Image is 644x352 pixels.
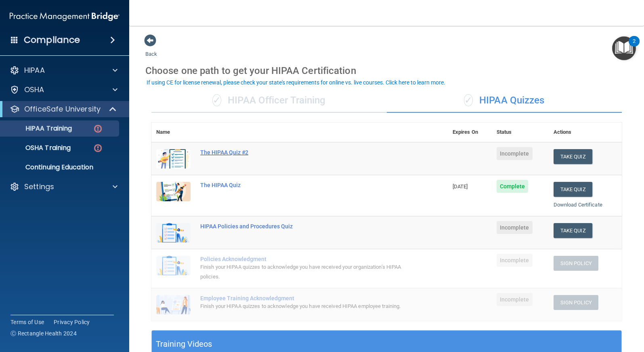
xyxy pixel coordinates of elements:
th: Expires On [448,122,492,142]
th: Status [492,122,549,142]
a: Download Certificate [554,202,602,208]
div: HIPAA Policies and Procedures Quiz [200,223,407,230]
div: HIPAA Officer Training [151,89,387,113]
p: Continuing Education [5,163,115,171]
a: OfficeSafe University [10,104,117,114]
span: [DATE] [453,183,468,190]
button: Take Quiz [554,149,592,164]
img: danger-circle.6113f641.png [93,124,103,134]
button: If using CE for license renewal, please check your state's requirements for online vs. live cours... [145,78,447,86]
h4: Compliance [24,34,80,46]
p: OfficeSafe University [24,104,101,114]
div: If using CE for license renewal, please check your state's requirements for online vs. live cours... [147,80,445,85]
div: Employee Training Acknowledgment [200,295,407,301]
div: 2 [633,41,636,52]
p: HIPAA [24,65,45,75]
a: Privacy Policy [54,318,90,326]
button: Open Resource Center, 2 new notifications [612,36,636,60]
h5: Training Videos [156,337,212,351]
div: Finish your HIPAA quizzes to acknowledge you have received your organization’s HIPAA policies. [200,262,407,282]
a: Back [145,41,157,57]
span: Incomplete [497,254,533,267]
span: Complete [497,180,529,193]
span: Incomplete [497,293,533,306]
span: Ⓒ Rectangle Health 2024 [10,329,77,337]
p: Settings [24,182,54,192]
p: HIPAA Training [5,124,72,133]
span: Incomplete [497,147,533,160]
div: Finish your HIPAA quizzes to acknowledge you have received HIPAA employee training. [200,301,407,311]
a: Settings [10,182,117,192]
a: OSHA [10,85,117,95]
img: PMB logo [10,8,120,25]
a: Terms of Use [10,318,44,326]
button: Sign Policy [554,295,598,310]
span: ✓ [464,94,473,106]
img: danger-circle.6113f641.png [93,143,103,153]
button: Take Quiz [554,223,592,238]
span: Incomplete [497,221,533,234]
div: HIPAA Quizzes [387,89,622,113]
div: Choose one path to get your HIPAA Certification [145,59,628,82]
a: HIPAA [10,65,117,75]
div: Policies Acknowledgment [200,256,407,262]
span: ✓ [212,94,221,106]
th: Actions [549,122,622,142]
div: The HIPAA Quiz [200,182,407,188]
button: Take Quiz [554,182,592,197]
p: OSHA [24,85,44,95]
p: OSHA Training [5,144,71,152]
th: Name [151,122,195,142]
button: Sign Policy [554,256,598,271]
div: The HIPAA Quiz #2 [200,149,407,156]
